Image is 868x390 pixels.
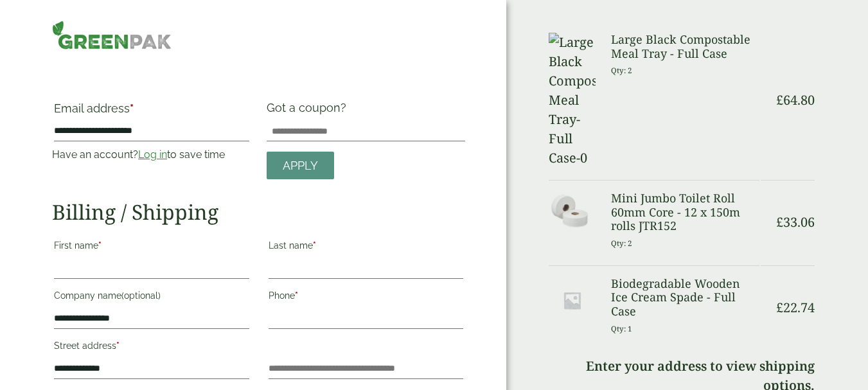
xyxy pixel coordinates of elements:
[121,290,161,301] span: (optional)
[52,147,251,163] p: Have an account? to save time
[98,240,102,251] abbr: required
[549,33,596,168] img: Large Black Compostable Meal Tray-Full Case-0
[269,287,464,308] label: Phone
[611,191,759,233] h3: Mini Jumbo Toilet Roll 60mm Core - 12 x 150m rolls JTR152
[776,91,815,109] bdi: 64.80
[549,277,596,324] img: Placeholder
[283,159,318,173] span: Apply
[54,287,249,308] label: Company name
[611,324,632,333] small: Qty: 1
[611,277,759,319] h3: Biodegradable Wooden Ice Cream Spade - Full Case
[269,236,464,258] label: Last name
[776,91,783,109] span: £
[138,148,167,161] a: Log in
[267,101,351,121] label: Got a coupon?
[313,240,316,251] abbr: required
[776,299,783,316] span: £
[54,103,249,121] label: Email address
[52,200,465,224] h2: Billing / Shipping
[611,33,759,60] h3: Large Black Compostable Meal Tray - Full Case
[776,299,815,316] bdi: 22.74
[54,337,249,359] label: Street address
[116,341,120,351] abbr: required
[776,213,783,231] span: £
[776,213,815,231] bdi: 33.06
[130,102,134,115] abbr: required
[611,238,632,248] small: Qty: 2
[295,290,298,301] abbr: required
[267,152,334,179] a: Apply
[611,66,632,75] small: Qty: 2
[52,21,172,49] img: GreenPak Supplies
[54,236,249,258] label: First name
